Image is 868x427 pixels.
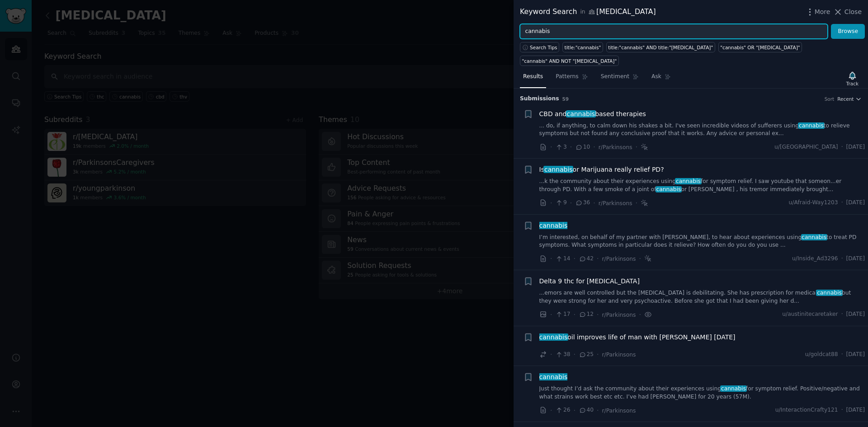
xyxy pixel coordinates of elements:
span: cannabis [798,122,824,129]
a: Patterns [552,70,591,88]
a: ... do, if anything, to calm down his shakes a bit. I've seen incredible videos of sufferers usin... [539,122,865,138]
span: cannabis [816,290,842,296]
span: cannabis [538,373,568,380]
span: · [841,406,843,414]
span: r/Parkinsons [602,256,636,262]
a: Sentiment [598,70,642,88]
span: 26 [555,406,570,414]
a: Ask [648,70,674,88]
span: · [636,142,637,152]
span: r/Parkinsons [599,200,632,206]
span: · [636,198,637,208]
span: · [574,254,576,263]
span: · [597,406,599,415]
span: cannabis [801,234,827,240]
span: · [597,350,599,359]
span: cannabis [656,186,682,192]
button: Recent [837,96,862,102]
span: Close [844,7,862,17]
a: cannabis [539,372,568,382]
span: · [550,310,552,319]
span: cannabis [538,222,568,229]
button: Search Tips [520,42,559,52]
span: [DATE] [846,143,865,151]
a: title:"cannabis" AND title:"[MEDICAL_DATA]" [606,42,715,52]
span: · [570,198,572,208]
a: cannabisoil improves life of man with [PERSON_NAME] [DATE] [539,333,736,342]
span: cannabis [543,166,573,173]
span: · [550,406,552,415]
span: [DATE] [846,310,865,319]
span: · [841,310,843,319]
a: Delta 9 thc for [MEDICAL_DATA] [539,277,640,286]
span: · [841,255,843,263]
span: r/Parkinsons [599,144,632,150]
span: Patterns [556,73,578,81]
span: · [639,310,641,319]
div: Track [846,80,859,87]
span: · [574,350,576,359]
span: u/Afraid-Way1203 [789,199,838,207]
span: 14 [555,255,570,263]
span: cannabis [675,178,701,184]
span: · [550,254,552,263]
a: Just thought I’d ask the community about their experiences usingcannabisfor symptom relief. Posit... [539,385,865,401]
button: Close [833,7,862,17]
span: [DATE] [846,351,865,359]
span: cannabis [538,333,568,341]
span: 59 [562,96,569,102]
input: Try a keyword related to your business [520,24,828,39]
a: cannabis [539,221,568,230]
span: 42 [579,255,594,263]
span: 3 [555,143,566,151]
span: r/Parkinsons [602,312,636,318]
button: Track [843,69,862,88]
span: · [841,199,843,207]
span: Results [523,73,543,81]
span: u/goldcat88 [805,351,838,359]
span: · [550,350,552,359]
span: · [593,198,595,208]
span: · [574,406,576,415]
span: r/Parkinsons [602,352,636,358]
span: · [597,254,599,263]
span: 38 [555,351,570,359]
span: u/Inside_Ad3296 [792,255,838,263]
span: Search Tips [530,44,557,51]
a: ...k the community about their experiences usingcannabisfor symptom relief. I saw youtube that so... [539,178,865,193]
a: Results [520,70,546,88]
a: CBD andcannabisbased therapies [539,109,646,119]
a: title:"cannabis" [562,42,603,52]
span: Is or Marijuana really relief PD? [539,165,664,174]
span: · [550,198,552,208]
a: "cannabis" OR "[MEDICAL_DATA]" [718,42,802,52]
span: More [815,7,830,17]
span: · [841,143,843,151]
span: 17 [555,310,570,319]
a: Iscannabisor Marijuana really relief PD? [539,165,664,174]
span: 12 [579,310,594,319]
div: Keyword Search [MEDICAL_DATA] [520,6,656,18]
span: CBD and based therapies [539,109,646,119]
a: I’m interested, on behalf of my partner with [PERSON_NAME], to hear about experiences usingcannab... [539,234,865,249]
span: 10 [575,143,590,151]
span: 9 [555,199,566,207]
span: oil improves life of man with [PERSON_NAME] [DATE] [539,333,736,342]
span: cannabis [566,110,596,117]
a: ...emors are well controlled but the [MEDICAL_DATA] is debilitating. She has prescription for med... [539,289,865,305]
span: u/[GEOGRAPHIC_DATA] [774,143,838,151]
button: More [805,7,830,17]
div: "cannabis" OR "[MEDICAL_DATA]" [720,44,800,51]
span: · [550,142,552,152]
span: Sentiment [601,73,629,81]
span: · [639,254,641,263]
span: · [597,310,599,319]
div: title:"cannabis" AND title:"[MEDICAL_DATA]" [608,44,713,51]
button: Browse [831,24,865,39]
span: · [841,351,843,359]
div: "cannabis" AND NOT "[MEDICAL_DATA]" [522,58,617,64]
span: r/Parkinsons [602,408,636,414]
span: [DATE] [846,406,865,414]
span: u/InteractionCrafty121 [775,406,838,414]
